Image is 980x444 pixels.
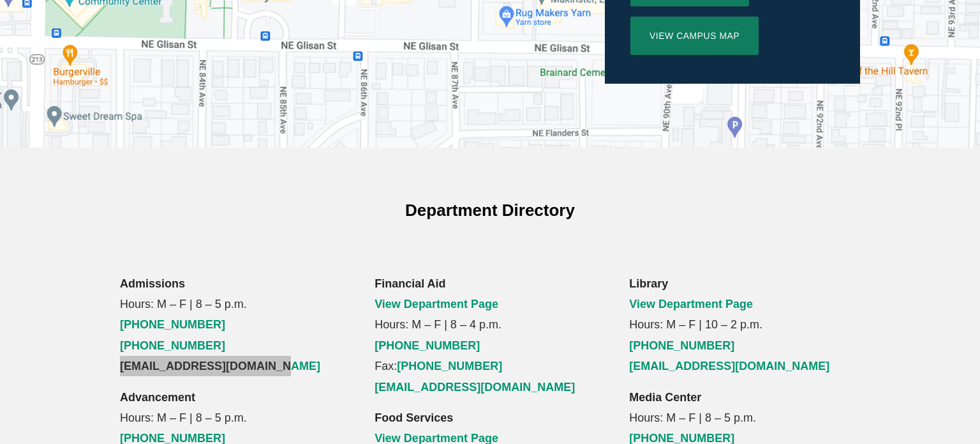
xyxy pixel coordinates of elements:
strong: Library [629,277,668,290]
a: [PHONE_NUMBER] [375,339,480,352]
a: [PHONE_NUMBER] [397,360,502,372]
h4: Department Directory [248,199,733,222]
a: View Campus Map [630,17,759,55]
a: [EMAIL_ADDRESS][DOMAIN_NAME] [375,381,575,394]
strong: Food Services [375,411,453,424]
a: [EMAIL_ADDRESS][DOMAIN_NAME] [629,360,829,372]
a: [PHONE_NUMBER] [120,318,225,331]
strong: Admissions [120,277,185,290]
strong: Media Center [629,391,701,404]
a: [PHONE_NUMBER] [629,339,734,352]
a: [EMAIL_ADDRESS][DOMAIN_NAME] [120,360,320,372]
p: Hours: M – F | 8 – 5 p.m. [120,273,351,377]
p: Hours: M – F | 10 – 2 p.m. [629,273,860,377]
a: View Department Page [375,298,498,310]
a: View Department Page [629,298,753,310]
a: [PHONE_NUMBER] [120,339,225,352]
p: Hours: M – F | 8 – 4 p.m. Fax: [375,273,605,397]
strong: Financial Aid [375,277,445,290]
strong: Advancement [120,391,195,404]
